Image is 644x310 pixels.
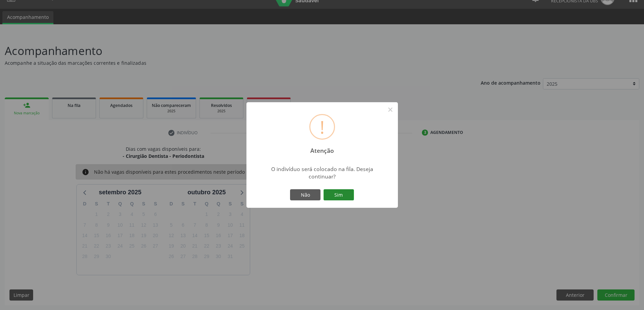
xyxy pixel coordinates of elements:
[304,142,340,154] h2: Atenção
[290,189,320,201] button: Não
[385,104,396,115] button: Close this dialog
[320,115,325,139] div: !
[262,165,382,180] div: O indivíduo será colocado na fila. Deseja continuar?
[324,189,354,201] button: Sim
